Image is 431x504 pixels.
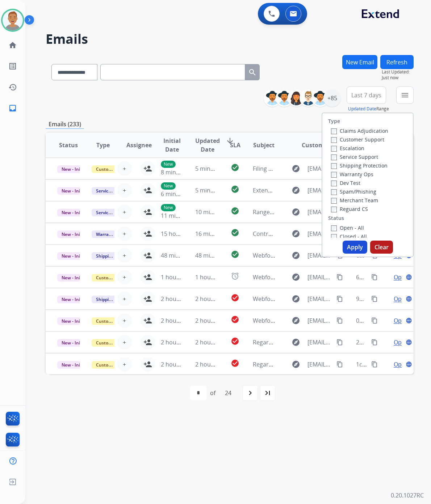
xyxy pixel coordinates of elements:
span: [EMAIL_ADDRESS][DOMAIN_NAME] [307,338,333,347]
div: of [210,389,215,397]
span: [EMAIL_ADDRESS][DOMAIN_NAME] [307,208,333,216]
span: [EMAIL_ADDRESS][DOMAIN_NAME] [307,316,333,325]
span: Range [348,106,389,112]
span: Customer Support [92,339,139,347]
span: 6 minutes ago [161,190,200,198]
mat-icon: language [406,361,412,368]
input: Escalation [331,146,337,152]
mat-icon: explore [292,208,300,216]
label: Claims Adjudication [331,127,388,134]
span: [EMAIL_ADDRESS][DOMAIN_NAME] [307,229,333,238]
span: New - Initial [57,252,91,260]
span: 2 hours ago [195,295,228,303]
label: Shipping Protection [331,162,388,169]
mat-icon: language [406,274,412,280]
button: + [117,161,132,176]
span: 2 hours ago [195,338,228,346]
input: Service Support [331,154,337,160]
span: Ranger Sale + Program Updates – Please Read [253,208,379,216]
mat-icon: person_add [143,229,152,238]
mat-icon: explore [292,229,300,238]
span: New - Initial [57,165,91,173]
p: Emails (233) [46,120,84,129]
label: Closed - All [331,233,367,240]
span: Updated Date [195,136,220,154]
mat-icon: person_add [143,360,152,369]
span: 15 hours ago [161,230,197,238]
span: New - Initial [57,317,91,325]
span: + [123,273,126,281]
p: New [161,182,176,190]
span: [EMAIL_ADDRESS][DOMAIN_NAME] [307,186,333,195]
button: + [117,205,132,219]
mat-icon: content_copy [371,274,378,280]
input: Dev Test [331,181,337,186]
span: SLA [230,141,240,149]
button: + [117,335,132,350]
span: Customer [302,141,330,149]
span: New - Initial [57,274,91,281]
input: Warranty Ops [331,172,337,178]
mat-icon: content_copy [371,296,378,302]
label: Warranty Ops [331,171,373,178]
mat-icon: inbox [8,104,17,113]
span: 48 minutes ago [161,251,203,259]
span: Webform from [EMAIL_ADDRESS][DOMAIN_NAME] on [DATE] [253,273,417,281]
mat-icon: explore [292,164,300,173]
button: + [117,357,132,372]
label: Customer Support [331,136,384,143]
span: Subject [253,141,275,149]
mat-icon: home [8,41,17,50]
mat-icon: explore [292,360,300,369]
input: Spam/Phishing [331,189,337,195]
span: 16 minutes ago [195,230,237,238]
p: 0.20.1027RC [391,491,424,500]
span: Filing a claim [253,165,288,173]
mat-icon: check_circle [231,359,239,368]
mat-icon: person_add [143,338,152,347]
mat-icon: list_alt [8,62,17,71]
span: 2 hours ago [161,317,193,325]
mat-icon: alarm [231,272,239,280]
mat-icon: check_circle [231,337,239,346]
p: New [161,161,176,168]
span: Customer Support [92,361,139,369]
mat-icon: arrow_downward [226,136,234,145]
span: Open [394,360,409,369]
span: Extend Activity Notification [253,186,326,194]
input: Claims Adjudication [331,128,337,134]
span: Assignee [126,141,152,149]
mat-icon: content_copy [371,317,378,324]
mat-icon: check_circle [231,207,239,215]
input: Reguard CS [331,207,337,212]
label: Type [328,118,340,125]
label: Reguard CS [331,206,368,212]
img: avatar [3,10,23,30]
label: Escalation [331,145,364,152]
span: 5 minutes ago [195,165,234,173]
span: 11 minutes ago [161,212,203,220]
mat-icon: last_page [263,389,272,397]
mat-icon: check_circle [231,293,239,302]
span: Customer Support [92,274,139,281]
mat-icon: person_add [143,186,152,195]
label: Dev Test [331,179,360,186]
mat-icon: check_circle [231,250,239,259]
span: Webform from [EMAIL_ADDRESS][DOMAIN_NAME] on [DATE] [253,295,417,303]
span: New - Initial [57,209,91,216]
mat-icon: content_copy [371,361,378,368]
span: Regarding my furniture [253,338,317,346]
span: New - Initial [57,187,91,195]
span: Last 7 days [351,94,381,97]
mat-icon: content_copy [336,274,343,280]
span: New - Initial [57,296,91,303]
span: + [123,316,126,325]
label: Open - All [331,224,364,231]
mat-icon: explore [292,186,300,195]
span: 2 hours ago [161,295,193,303]
span: + [123,164,126,173]
mat-icon: explore [292,338,300,347]
mat-icon: search [248,68,257,77]
span: 2 hours ago [195,317,228,325]
span: Service Support [92,209,133,216]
